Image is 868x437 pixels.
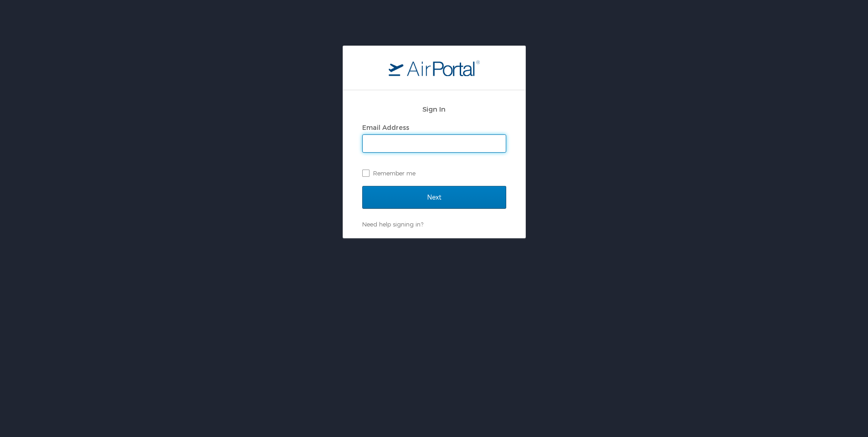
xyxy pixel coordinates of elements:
label: Email Address [362,123,409,131]
img: logo [389,60,480,76]
input: Next [362,186,506,209]
a: Need help signing in? [362,221,423,228]
h2: Sign In [362,104,506,114]
label: Remember me [362,166,506,180]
